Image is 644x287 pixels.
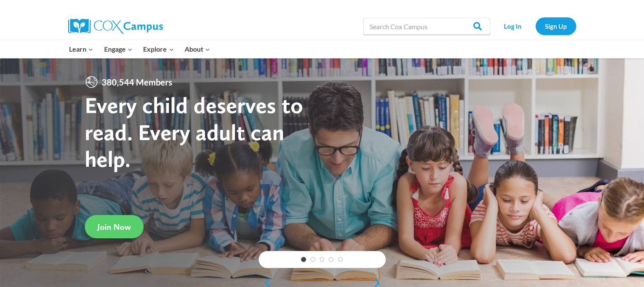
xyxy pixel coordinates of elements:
[68,19,163,34] img: Cox Campus
[97,222,131,232] span: Join Now
[98,75,176,89] span: 380,544 Members
[495,17,576,35] nav: Secondary Navigation
[338,257,343,262] a: 5
[536,17,576,35] a: Sign Up
[64,40,216,58] nav: Primary Navigation
[329,257,334,262] a: 4
[495,17,531,35] a: Log In
[301,257,306,262] a: 1
[143,44,174,55] span: Explore
[85,215,144,238] a: Join Now
[310,257,315,262] a: 2
[185,44,210,55] span: About
[85,91,303,172] strong: Every child deserves to read. Every adult can help.
[320,257,325,262] a: 3
[363,18,490,35] input: Search Cox Campus
[104,44,133,55] span: Engage
[69,44,93,55] span: Learn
